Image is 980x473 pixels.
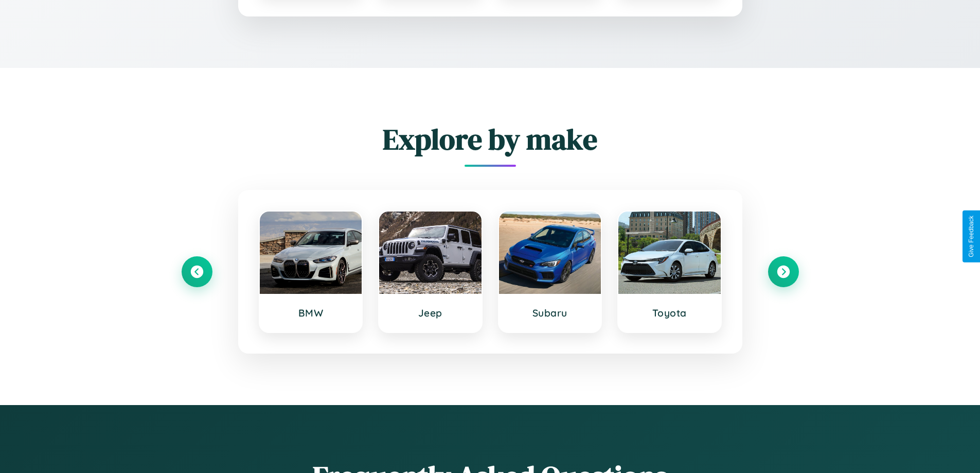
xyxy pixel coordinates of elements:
[968,216,975,257] div: Give Feedback
[629,307,710,319] h3: Toyota
[270,307,352,319] h3: BMW
[182,119,799,159] h2: Explore by make
[389,307,471,319] h3: Jeep
[509,307,591,319] h3: Subaru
